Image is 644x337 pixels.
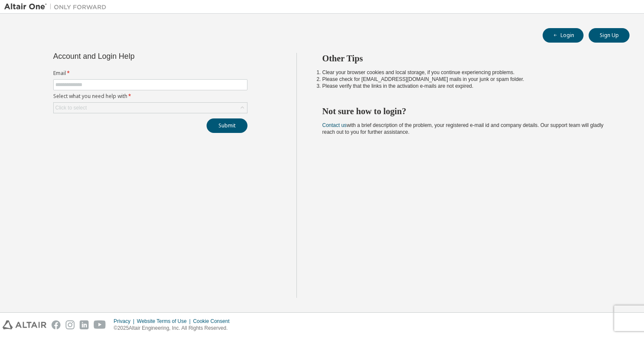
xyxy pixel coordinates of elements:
div: Website Terms of Use [137,318,193,325]
li: Please verify that the links in the activation e-mails are not expired. [322,83,615,89]
span: with a brief description of the problem, your registered e-mail id and company details. Our suppo... [322,122,604,135]
button: Login [543,28,584,43]
img: Altair One [4,3,111,11]
a: Contact us [322,122,347,128]
li: Please check for [EMAIL_ADDRESS][DOMAIN_NAME] mails in your junk or spam folder. [322,76,615,83]
img: altair_logo.svg [3,320,46,329]
label: Email [53,70,247,77]
h2: Other Tips [322,53,615,64]
img: youtube.svg [94,320,106,329]
div: Cookie Consent [193,318,234,325]
li: Clear your browser cookies and local storage, if you continue experiencing problems. [322,69,615,76]
div: Account and Login Help [53,53,209,60]
div: Privacy [114,318,137,325]
label: Select what you need help with [53,93,247,100]
div: Click to select [54,103,247,113]
button: Submit [207,118,247,133]
img: linkedin.svg [80,320,89,329]
div: Click to select [55,104,87,111]
img: facebook.svg [52,320,60,329]
button: Sign Up [589,28,630,43]
p: © 2025 Altair Engineering, Inc. All Rights Reserved. [114,325,235,332]
img: instagram.svg [66,320,75,329]
h2: Not sure how to login? [322,106,615,117]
